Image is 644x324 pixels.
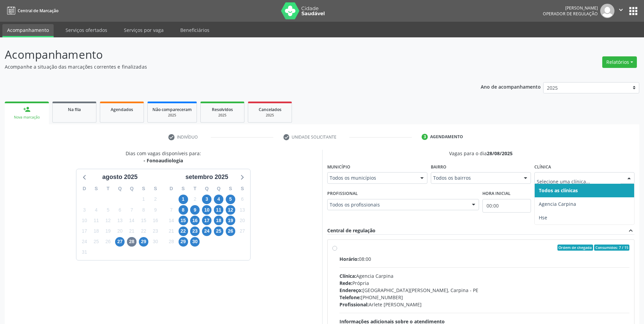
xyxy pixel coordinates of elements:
[339,301,630,308] div: Arlete [PERSON_NAME]
[127,216,136,225] span: quinta-feira, 14 de agosto de 2025
[90,183,102,194] div: S
[179,227,188,236] span: segunda-feira, 22 de setembro de 2025
[339,287,363,293] span: Endereço:
[339,272,630,280] div: Agencia Carpina
[115,216,125,225] span: quarta-feira, 13 de agosto de 2025
[5,5,58,16] a: Central de Marcação
[214,216,223,225] span: quinta-feira, 18 de setembro de 2025
[151,195,160,204] span: sábado, 2 de agosto de 2025
[534,162,551,172] label: Clínica
[201,183,213,194] div: Q
[202,205,211,215] span: quarta-feira, 10 de setembro de 2025
[543,5,598,11] div: [PERSON_NAME]
[111,107,133,112] span: Agendados
[127,205,136,215] span: quinta-feira, 7 de agosto de 2025
[126,183,138,194] div: Q
[327,188,358,199] label: Profissional
[80,248,89,257] span: domingo, 31 de agosto de 2025
[115,205,125,215] span: quarta-feira, 6 de agosto de 2025
[236,183,248,194] div: S
[539,187,578,194] span: Todos as clínicas
[92,216,101,225] span: segunda-feira, 11 de agosto de 2025
[330,201,465,208] span: Todos os profissionais
[2,24,54,37] a: Acompanhamento
[339,256,359,262] span: Horário:
[167,205,176,215] span: domingo, 7 de setembro de 2025
[126,157,201,164] div: - Fonoaudiologia
[433,175,517,181] span: Todos os bairros
[80,216,89,225] span: domingo, 10 de agosto de 2025
[114,183,126,194] div: Q
[5,63,449,70] p: Acompanhe a situação das marcações correntes e finalizadas
[61,24,112,36] a: Serviços ofertados
[202,195,211,204] span: quarta-feira, 3 de setembro de 2025
[127,237,136,247] span: quinta-feira, 28 de agosto de 2025
[627,5,639,17] button: apps
[214,227,223,236] span: quinta-feira, 25 de setembro de 2025
[190,195,200,204] span: terça-feira, 2 de setembro de 2025
[205,113,239,118] div: 2025
[10,115,44,120] div: Nova marcação
[238,195,247,204] span: sábado, 6 de setembro de 2025
[226,216,235,225] span: sexta-feira, 19 de setembro de 2025
[627,227,634,234] i: expand_less
[190,205,200,215] span: terça-feira, 9 de setembro de 2025
[139,216,148,225] span: sexta-feira, 15 de agosto de 2025
[115,227,125,236] span: quarta-feira, 20 de agosto de 2025
[190,216,200,225] span: terça-feira, 16 de setembro de 2025
[226,195,235,204] span: sexta-feira, 5 de setembro de 2025
[151,216,160,225] span: sábado, 16 de agosto de 2025
[102,183,114,194] div: T
[212,107,233,112] span: Resolvidos
[339,273,356,279] span: Clínica:
[167,216,176,225] span: domingo, 14 de setembro de 2025
[226,205,235,215] span: sexta-feira, 12 de setembro de 2025
[151,237,160,247] span: sábado, 30 de agosto de 2025
[214,195,223,204] span: quinta-feira, 4 de setembro de 2025
[339,280,352,286] span: Rede:
[139,227,148,236] span: sexta-feira, 22 de agosto de 2025
[80,237,89,247] span: domingo, 24 de agosto de 2025
[482,199,531,213] input: Selecione o horário
[139,237,148,247] span: sexta-feira, 29 de agosto de 2025
[487,150,513,157] span: 28/08/2025
[339,294,361,301] span: Telefone:
[139,205,148,215] span: sexta-feira, 8 de agosto de 2025
[138,183,150,194] div: S
[339,255,630,263] div: 08:00
[176,24,214,36] a: Beneficiários
[167,227,176,236] span: domingo, 21 de setembro de 2025
[430,134,463,140] div: Agendamento
[327,162,350,172] label: Município
[179,237,188,247] span: segunda-feira, 29 de setembro de 2025
[139,195,148,204] span: sexta-feira, 1 de agosto de 2025
[103,237,113,247] span: terça-feira, 26 de agosto de 2025
[238,227,247,236] span: sábado, 27 de setembro de 2025
[602,56,637,68] button: Relatórios
[126,150,201,164] div: Dias com vagas disponíveis para:
[119,24,168,36] a: Serviços por vaga
[99,173,140,182] div: agosto 2025
[327,227,375,234] div: Central de regulação
[127,227,136,236] span: quinta-feira, 21 de agosto de 2025
[422,134,428,140] div: 3
[339,294,630,301] div: [PHONE_NUMBER]
[103,216,113,225] span: terça-feira, 12 de agosto de 2025
[330,175,413,181] span: Todos os municípios
[92,205,101,215] span: segunda-feira, 4 de agosto de 2025
[339,280,630,287] div: Própria
[177,183,189,194] div: S
[537,175,621,188] input: Selecione uma clínica...
[202,227,211,236] span: quarta-feira, 24 de setembro de 2025
[92,237,101,247] span: segunda-feira, 25 de agosto de 2025
[183,173,231,182] div: setembro 2025
[179,205,188,215] span: segunda-feira, 8 de setembro de 2025
[543,11,598,17] span: Operador de regulação
[214,205,223,215] span: quinta-feira, 11 de setembro de 2025
[238,216,247,225] span: sábado, 20 de setembro de 2025
[259,107,281,112] span: Cancelados
[151,227,160,236] span: sábado, 23 de agosto de 2025
[539,214,547,221] span: Hse
[5,46,449,63] p: Acompanhamento
[226,227,235,236] span: sexta-feira, 26 de setembro de 2025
